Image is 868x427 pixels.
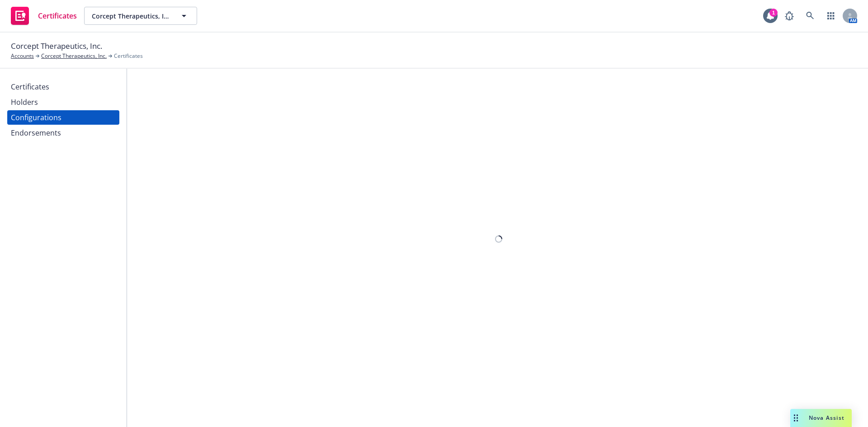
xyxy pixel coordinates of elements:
[11,40,102,52] span: Corcept Therapeutics, Inc.
[7,95,119,109] a: Holders
[11,126,61,140] div: Endorsements
[801,7,819,25] a: Search
[11,80,49,94] div: Certificates
[7,3,80,28] a: Certificates
[822,7,840,25] a: Switch app
[780,7,798,25] a: Report a Bug
[114,52,143,60] span: Certificates
[7,110,119,125] a: Configurations
[92,11,170,21] span: Corcept Therapeutics, Inc.
[7,126,119,140] a: Endorsements
[790,409,852,427] button: Nova Assist
[11,110,61,125] div: Configurations
[7,80,119,94] a: Certificates
[790,409,802,427] div: Drag to move
[11,95,38,109] div: Holders
[41,52,107,60] a: Corcept Therapeutics, Inc.
[84,7,197,25] button: Corcept Therapeutics, Inc.
[11,52,34,60] a: Accounts
[809,414,844,422] span: Nova Assist
[38,12,77,19] span: Certificates
[769,9,778,17] div: 1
